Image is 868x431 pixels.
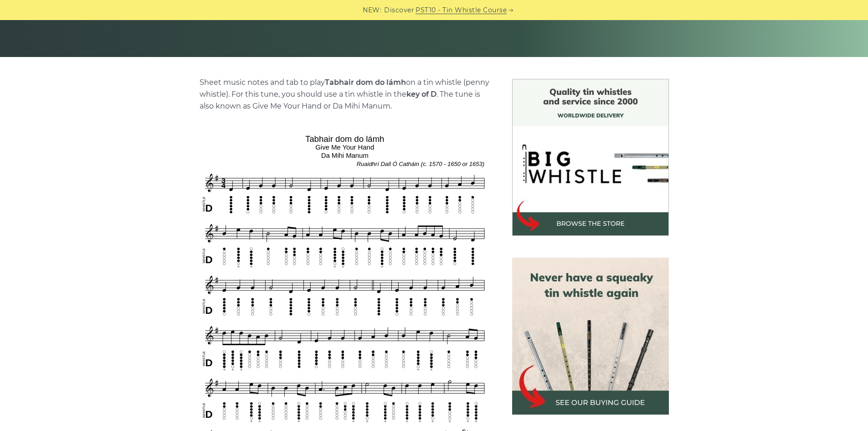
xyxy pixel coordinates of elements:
span: NEW: [363,5,381,16]
span: Discover [384,5,414,16]
p: Sheet music notes and tab to play on a tin whistle (penny whistle). For this tune, you should use... [200,77,490,112]
img: tin whistle buying guide [512,258,669,415]
strong: Tabhair dom do lámh [325,78,406,87]
img: BigWhistle Tin Whistle Store [512,79,669,236]
a: PST10 - Tin Whistle Course [416,5,507,16]
strong: key of D [406,90,437,99]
